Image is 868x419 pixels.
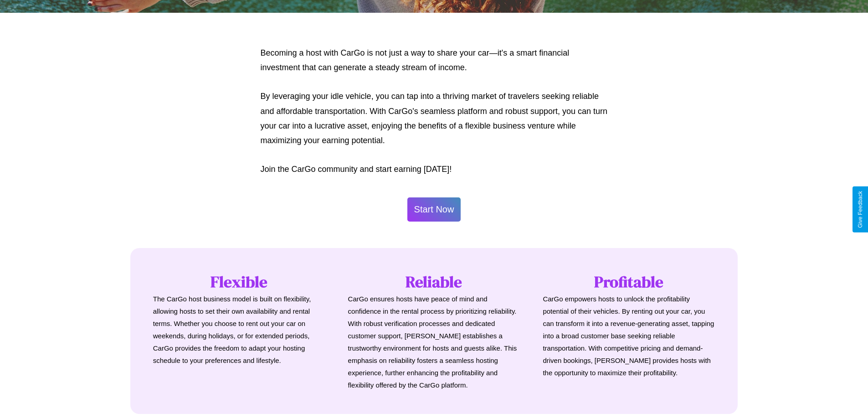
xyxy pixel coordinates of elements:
h1: Flexible [153,271,325,293]
h1: Profitable [543,271,715,293]
p: CarGo ensures hosts have peace of mind and confidence in the rental process by prioritizing relia... [348,293,520,391]
div: Give Feedback [857,191,863,228]
p: The CarGo host business model is built on flexibility, allowing hosts to set their own availabili... [153,293,325,367]
button: Start Now [407,197,461,222]
p: By leveraging your idle vehicle, you can tap into a thriving market of travelers seeking reliable... [261,89,608,148]
h1: Reliable [348,271,520,293]
p: Join the CarGo community and start earning [DATE]! [261,162,608,176]
p: Becoming a host with CarGo is not just a way to share your car—it's a smart financial investment ... [261,46,608,75]
p: CarGo empowers hosts to unlock the profitability potential of their vehicles. By renting out your... [543,293,715,379]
